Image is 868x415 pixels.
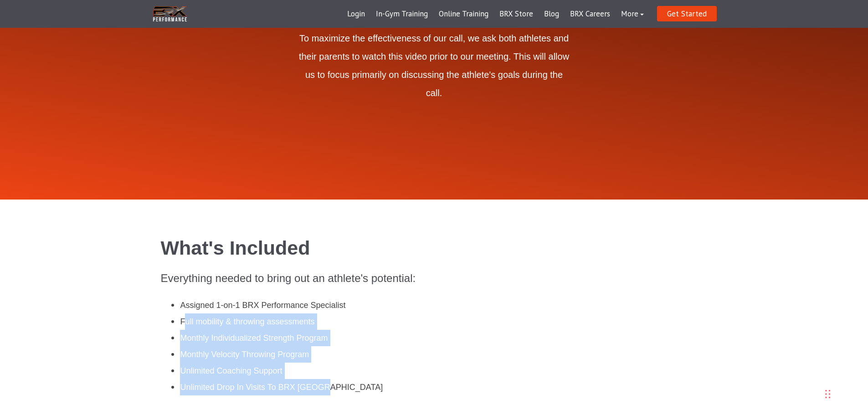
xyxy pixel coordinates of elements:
div: Drag [825,380,831,408]
a: Online Training [433,3,494,25]
span: To maximize the effectiveness of our call, we ask both athletes and their parents to watch this v... [299,33,569,98]
span: Monthly Individualized Strength Program [180,333,328,343]
a: In-Gym Training [370,3,433,25]
a: Get Started [657,6,717,21]
iframe: Chat Widget [739,317,868,415]
a: Login [342,3,370,25]
span: Unlimited Coaching Support [180,366,282,375]
span: Assigned 1-on-1 BRX Performance Specialist [180,301,345,310]
span: Monthly Velocity Throwing Program [180,350,309,359]
span: Everything needed to bring out an athlete's potential: [161,272,416,284]
a: More [616,3,649,25]
span: Full mobility & throwing assessments [180,317,314,326]
a: Blog [539,3,565,25]
span: What's Included [161,237,310,259]
a: BRX Careers [565,3,616,25]
div: Navigation Menu [342,3,649,25]
span: Unlimited Drop In Visits To BRX [GEOGRAPHIC_DATA] [180,383,383,392]
img: BRX Transparent Logo-2 [152,5,188,23]
a: BRX Store [494,3,539,25]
